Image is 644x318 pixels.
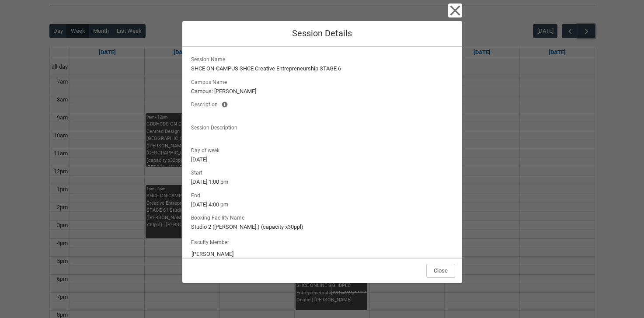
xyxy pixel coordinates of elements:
[191,223,453,231] lightning-formatted-text: Studio 2 ([PERSON_NAME].) (capacity x30ppl)
[191,64,453,73] lightning-formatted-text: SHCE ON-CAMPUS SHCE Creative Entrepreneurship STAGE 6
[448,3,462,17] button: Close
[191,200,453,209] lightning-formatted-text: [DATE] 4:00 pm
[191,145,223,154] span: Day of week
[191,237,233,246] label: Faculty Member
[191,155,453,164] lightning-formatted-text: [DATE]
[191,77,230,86] span: Campus Name
[191,87,453,96] lightning-formatted-text: Campus: [PERSON_NAME]
[191,99,221,108] span: Description
[191,212,248,222] span: Booking Facility Name
[191,178,453,186] lightning-formatted-text: [DATE] 1:00 pm
[191,167,206,177] span: Start
[191,190,204,199] span: End
[292,28,352,38] span: Session Details
[191,122,241,132] span: Session Description
[191,54,229,63] span: Session Name
[426,264,455,278] button: Close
